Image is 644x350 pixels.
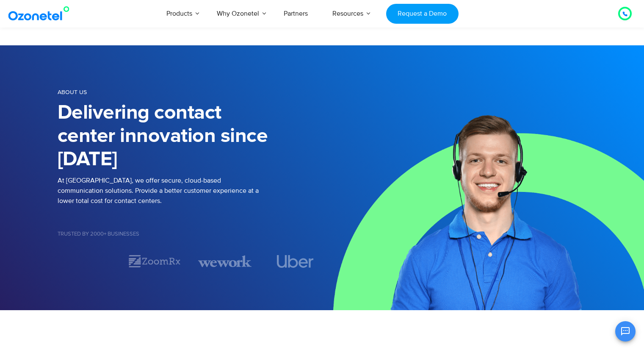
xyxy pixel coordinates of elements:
div: 1 / 7 [58,256,111,267]
div: Image Carousel [58,254,322,269]
div: 4 / 7 [268,255,322,268]
div: 3 / 7 [198,254,252,269]
img: uber [277,255,314,268]
h1: Delivering contact center innovation since [DATE] [58,101,322,171]
button: Open chat [615,321,636,342]
img: wework [198,254,252,269]
a: Request a Demo [386,4,459,24]
span: About us [58,89,87,96]
div: 2 / 7 [128,254,181,269]
p: At [GEOGRAPHIC_DATA], we offer secure, cloud-based communication solutions. Provide a better cust... [58,175,322,206]
img: zoomrx [128,254,181,269]
h5: Trusted by 2000+ Businesses [58,231,322,237]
